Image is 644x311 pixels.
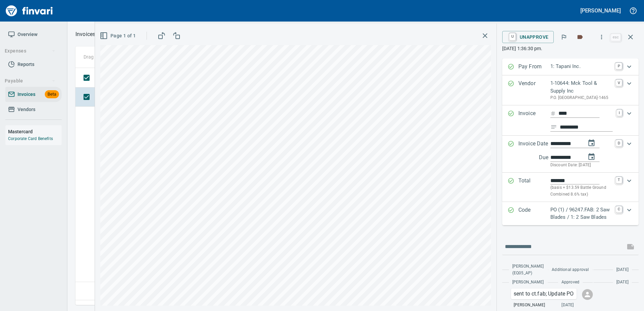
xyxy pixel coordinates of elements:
button: UUnapprove [502,31,554,43]
p: Code [518,206,550,221]
a: V [616,79,622,86]
button: change date [583,135,600,151]
div: Click for options [511,288,577,299]
button: Labels [573,30,587,44]
span: Close invoice [609,29,639,45]
p: Invoices [75,30,95,38]
a: C [616,206,622,213]
button: [PERSON_NAME] [579,5,622,16]
a: Vendors [5,102,62,117]
p: 1-10644: Mck Tool & Supply Inc [550,79,612,95]
p: P.O. [GEOGRAPHIC_DATA]-1465 [550,95,612,101]
img: Finvari [4,3,55,19]
p: (basis + $13.59 Battle Ground Combined 8.6% tax) [550,184,612,198]
div: Expand [502,202,639,225]
a: D [616,140,622,146]
div: Expand [502,59,639,75]
p: PO (1) / 96247.FAB: 2 Saw Blades / 1: 2 Saw Blades [550,206,612,221]
p: 1: Tapani Inc. [550,63,611,70]
p: Invoice Date [518,140,550,169]
div: Expand [502,173,639,202]
a: U [509,33,516,40]
span: Approved [561,279,579,286]
span: This records your message into the invoice and notifies anyone mentioned [622,239,639,255]
nav: breadcrumb [75,30,95,38]
p: Invoice [518,109,550,132]
span: [PERSON_NAME] [514,302,545,309]
p: Total [518,177,550,198]
a: esc [611,34,621,41]
span: Vendors [18,105,35,114]
p: Vendor [518,79,550,101]
span: Invoices [18,90,35,99]
span: [DATE] [616,279,629,286]
span: Expenses [5,47,56,55]
span: Overview [18,30,37,39]
p: Discount Date: [DATE] [550,162,612,169]
span: Beta [45,91,59,98]
a: T [616,177,622,183]
a: I [617,109,622,116]
p: [DATE] 1:36:30 pm. [502,45,639,52]
span: [PERSON_NAME] [512,279,544,286]
button: Payable [2,75,58,87]
button: Expenses [2,45,58,57]
p: Drag a column heading here to group the table [84,54,182,60]
div: Expand [502,105,639,136]
button: Page 1 of 1 [98,30,138,42]
svg: Invoice number [550,109,556,117]
span: Page 1 of 1 [101,32,136,40]
a: Reports [5,57,62,72]
div: Expand [502,75,639,105]
span: Reports [18,60,34,69]
span: [DATE] [561,302,574,309]
span: Unapprove [508,31,549,43]
p: Pay From [518,63,550,71]
h6: Mastercard [8,128,62,135]
a: Overview [5,27,62,42]
button: More [594,30,609,44]
a: P [615,63,622,69]
h5: [PERSON_NAME] [580,7,621,14]
p: sent to ct.fab; Update PO [514,290,574,298]
p: Due [539,153,571,162]
span: [PERSON_NAME] (EQ05_AP) [512,263,544,277]
a: InvoicesBeta [5,87,62,102]
a: Corporate Card Benefits [8,136,53,141]
span: Payable [5,77,56,85]
div: Expand [502,136,639,173]
svg: Invoice description [550,124,557,130]
button: Flag [556,30,571,44]
span: Additional approval [552,267,589,273]
span: [DATE] [616,267,629,273]
button: change due date [583,149,600,165]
